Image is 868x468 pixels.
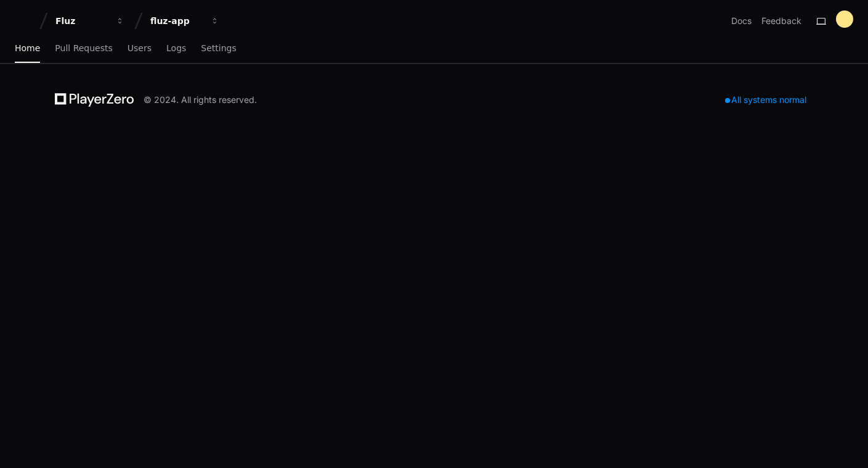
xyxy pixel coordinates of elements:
[144,94,257,106] div: © 2024. All rights reserved.
[166,44,186,52] span: Logs
[761,15,801,27] button: Feedback
[55,35,112,63] a: Pull Requests
[201,35,236,63] a: Settings
[731,15,752,27] a: Docs
[128,35,152,63] a: Users
[166,35,186,63] a: Logs
[128,44,152,52] span: Users
[55,44,112,52] span: Pull Requests
[51,10,129,32] button: Fluz
[15,35,40,63] a: Home
[145,10,224,32] button: fluz-app
[15,44,40,52] span: Home
[718,91,814,109] div: All systems normal
[150,15,203,27] div: fluz-app
[201,44,236,52] span: Settings
[55,15,108,27] div: Fluz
